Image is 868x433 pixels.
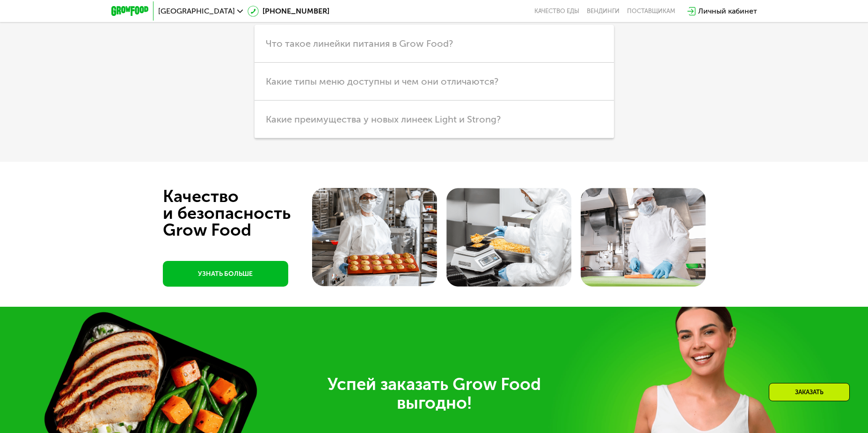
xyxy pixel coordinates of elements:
span: Какие преимущества у новых линеек Light и Strong? [266,114,501,125]
div: Личный кабинет [698,6,757,17]
a: Вендинги [587,7,620,15]
a: [PHONE_NUMBER] [248,6,329,17]
div: поставщикам [627,7,675,15]
a: Качество еды [534,7,579,15]
div: Заказать [769,383,850,401]
div: Качество и безопасность Grow Food [163,188,325,238]
span: Что такое линейки питания в Grow Food? [266,38,453,49]
span: Какие типы меню доступны и чем они отличаются? [266,76,498,87]
span: [GEOGRAPHIC_DATA] [158,7,235,15]
a: УЗНАТЬ БОЛЬШЕ [163,261,288,287]
div: Успей заказать Grow Food выгодно! [172,375,696,412]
